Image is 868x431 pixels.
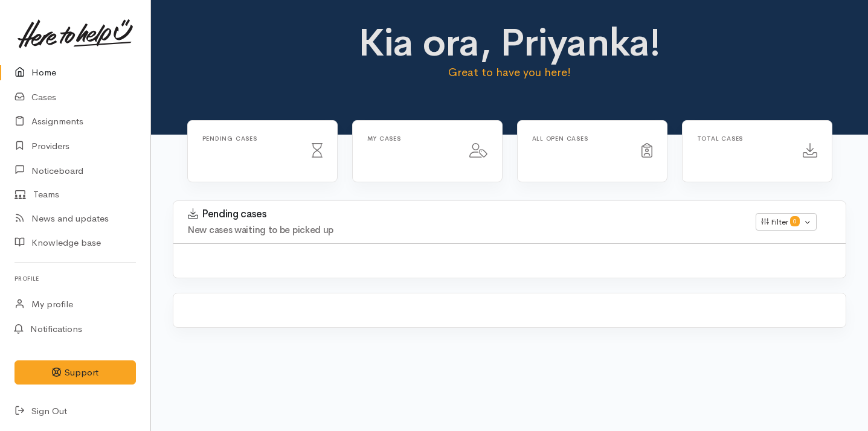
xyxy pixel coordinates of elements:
h4: New cases waiting to be picked up [188,225,741,235]
h6: Total cases [697,135,788,142]
h6: All Open cases [532,135,627,142]
h6: Pending cases [202,135,297,142]
p: Great to have you here! [345,64,675,81]
button: Filter0 [756,213,817,231]
h6: Profile [14,270,136,287]
h6: My cases [367,135,455,142]
button: Support [14,360,136,385]
h1: Kia ora, Priyanka! [345,22,675,64]
span: 0 [790,216,800,226]
h3: Pending cases [188,208,741,220]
